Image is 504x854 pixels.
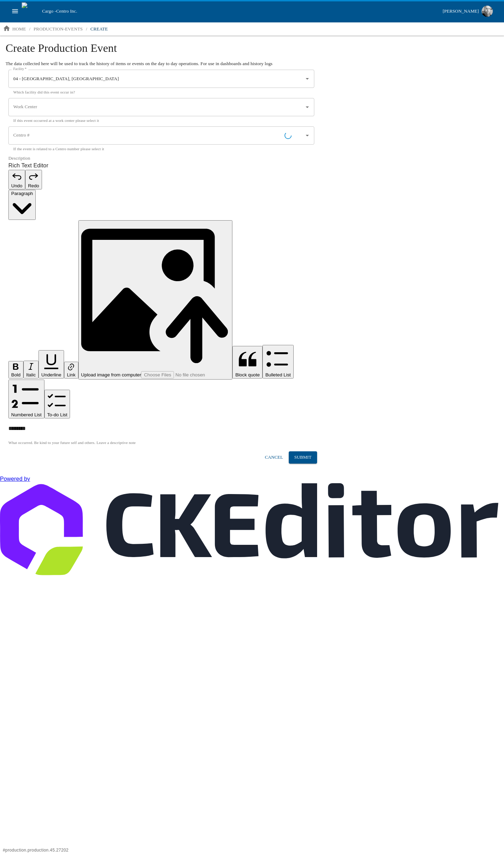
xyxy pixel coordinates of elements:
p: The data collected here will be used to track the history of items or events on the day to day op... [6,60,317,67]
button: Italic [23,361,38,379]
span: Numbered List [11,412,42,417]
span: Block quote [235,372,260,377]
label: Facility [13,67,27,71]
p: What occurred. Be kind to your future self and others. Leave a descriptive note [8,439,314,446]
p: production-events [34,26,83,33]
button: Underline [38,350,64,379]
button: Undo [8,170,25,189]
h1: Create Production Event [6,41,498,60]
div: Rich Text Editor. Editing area: main. Press Alt+0 for help. [8,424,314,433]
img: Profile image [482,6,493,17]
button: [PERSON_NAME] [440,4,496,19]
span: Paragraph [11,191,33,196]
button: Submit [289,451,317,464]
a: create [87,23,111,35]
button: Redo [25,170,42,189]
button: Cancel [262,451,286,464]
button: Numbered List [8,380,44,418]
button: Block quote [232,346,262,379]
span: Upload image from computer [81,372,141,377]
button: Open [303,103,312,112]
p: home [12,26,26,33]
span: Centro Inc. [56,8,77,14]
span: Italic [26,372,36,377]
img: cargo logo [22,2,39,20]
div: [PERSON_NAME] [443,7,479,15]
button: Open [303,74,312,83]
span: Undo [11,183,22,188]
label: Description [8,155,314,162]
div: Editor toolbar [8,170,314,419]
span: Redo [28,183,39,188]
li: / [86,26,87,33]
span: To-do List [47,412,68,417]
p: create [90,26,108,33]
button: Link [64,362,78,379]
button: Bulleted List [262,345,294,379]
button: Paragraph, Heading [8,190,36,220]
button: Upload image from computer [78,220,233,380]
button: open drawer [8,5,22,18]
div: Cargo - [39,8,440,15]
span: Underline [41,372,61,377]
span: Bold [11,372,21,377]
span: Link [67,372,75,377]
button: To-do List [44,390,70,418]
button: Bold [8,361,23,379]
p: If this event occurred at a work center please select it [13,117,309,124]
span: Bulleted List [265,372,291,377]
p: Which facility did this event occur in? [13,89,309,95]
label: Rich Text Editor [8,161,314,170]
li: / [29,26,30,33]
a: production-events [31,23,86,35]
button: Open [303,131,312,140]
p: If the event is related to a Centro number please select it [13,146,309,152]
